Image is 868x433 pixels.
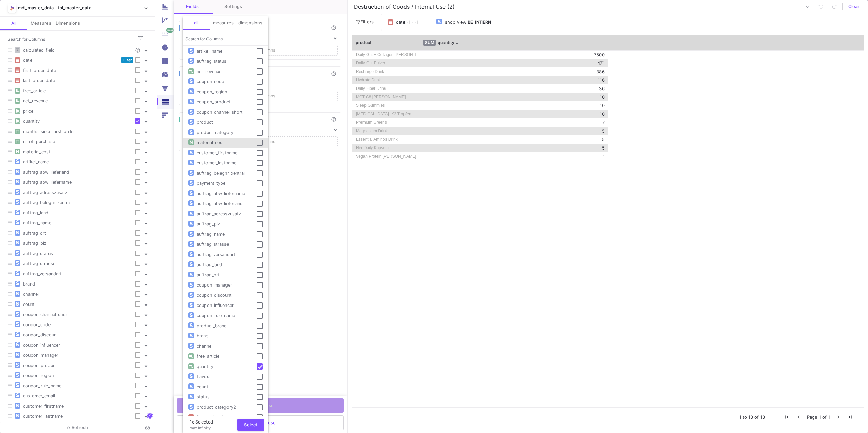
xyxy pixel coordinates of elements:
[194,48,225,54] span: artikel_name
[194,181,228,186] span: payment_type
[194,69,224,74] span: net_revenue
[194,160,239,165] span: customer_lastname
[194,191,248,196] span: auftrag_abw_liefername
[194,171,248,176] span: auftrag_belegnr_xentral
[194,405,239,410] span: product_category2
[194,364,216,369] span: quantity
[194,221,223,227] span: auftrag_plz
[194,99,233,104] span: coupon_product
[238,20,262,26] div: dimensions
[190,425,213,431] div: max Infinity
[194,333,211,338] span: brand
[194,354,222,359] span: free_article
[194,211,244,216] span: auftrag_adresszusatz
[194,252,238,257] span: auftrag_versandart
[213,20,234,26] div: measures
[194,384,211,389] span: count
[194,79,227,84] span: coupon_code
[194,150,240,155] span: customer_firstname
[194,120,216,125] span: product
[194,20,198,26] div: all
[194,89,230,94] span: coupon_region
[194,323,230,328] span: product_brand
[194,262,225,267] span: auftrag_land
[194,201,245,206] span: auftrag_abw_lieferland
[194,303,236,308] span: coupon_influencer
[194,140,227,145] span: material_cost
[194,130,236,135] span: product_category
[194,110,245,115] span: coupon_channel_short
[194,282,235,288] span: coupon_manager
[237,419,264,431] button: Select
[194,343,215,349] span: channel
[185,36,265,41] input: Search for Column Name
[194,293,234,298] span: coupon_discount
[244,422,257,427] span: Select
[194,242,232,247] span: auftrag_strasse
[194,59,229,64] span: auftrag_status
[194,272,222,277] span: auftrag_ort
[194,394,212,399] span: status
[194,374,214,379] span: flavour
[194,313,238,318] span: coupon_rule_name
[190,419,213,425] div: 1x Selected
[194,232,228,237] span: auftrag_name
[194,415,232,420] span: first_order_date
